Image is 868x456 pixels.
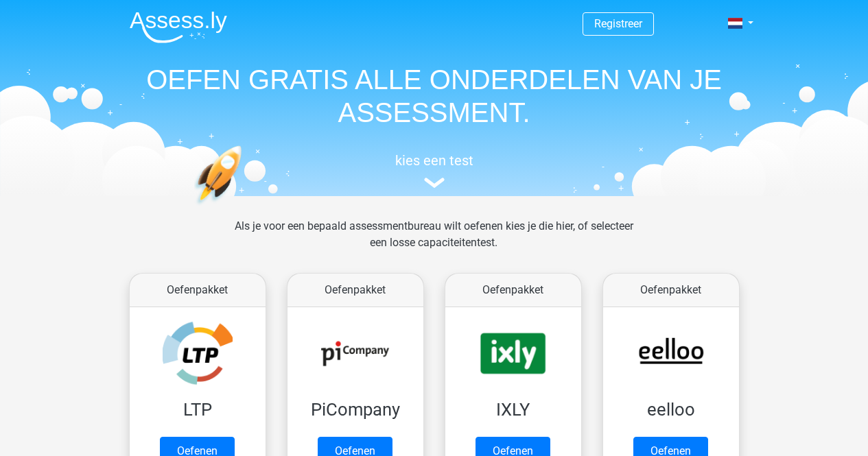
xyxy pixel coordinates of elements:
h1: OEFEN GRATIS ALLE ONDERDELEN VAN JE ASSESSMENT. [119,63,750,129]
div: Als je voor een bepaald assessmentbureau wilt oefenen kies je die hier, of selecteer een losse ca... [224,218,644,267]
h5: kies een test [119,152,750,169]
img: assessment [424,178,445,188]
img: oefenen [194,145,295,269]
img: Assessly [130,11,227,43]
a: Registreer [594,17,642,30]
a: kies een test [119,152,750,189]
